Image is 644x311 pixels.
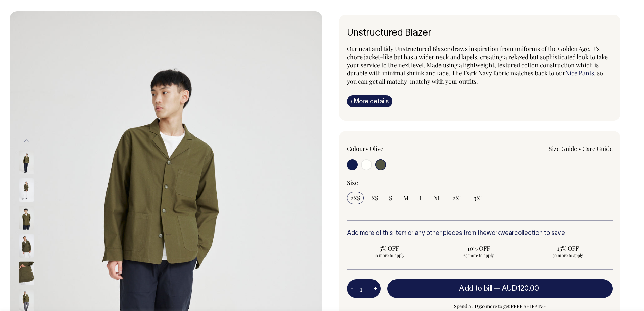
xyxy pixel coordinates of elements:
span: 10 more to apply [350,252,429,258]
span: Our neat and tidy Unstructured Blazer draws inspiration from uniforms of the Golden Age. It's cho... [347,45,608,77]
span: , so you can get all matchy-matchy with your outfits. [347,69,603,85]
span: AUD120.00 [502,285,539,292]
span: i [351,97,352,105]
span: S [389,194,392,202]
a: iMore details [347,95,392,107]
input: M [400,192,412,204]
span: 15% OFF [529,244,607,252]
input: 2XS [347,192,364,204]
div: Size [347,179,613,187]
span: 50 more to apply [529,252,607,258]
button: - [347,282,356,295]
div: Colour [347,145,453,153]
input: 10% OFF 25 more to apply [436,242,521,260]
span: 3XL [474,194,484,202]
a: workwear [487,230,514,236]
img: olive [19,261,34,285]
input: 3XL [470,192,487,204]
span: 25 more to apply [439,252,518,258]
img: olive [19,234,34,257]
input: XL [431,192,445,204]
a: Care Guide [582,145,613,153]
button: Previous [21,133,31,149]
span: XL [434,194,442,202]
span: 10% OFF [439,244,518,252]
span: 2XS [350,194,360,202]
button: + [370,282,381,295]
span: — [494,285,541,292]
a: Size Guide [549,145,577,153]
input: 15% OFF 50 more to apply [525,242,611,260]
input: 5% OFF 10 more to apply [347,242,432,260]
input: L [416,192,427,204]
img: olive [19,206,34,229]
span: 2XL [452,194,463,202]
span: XS [371,194,378,202]
span: M [403,194,409,202]
label: Olive [369,145,383,153]
input: S [386,192,396,204]
span: Add to bill [459,285,492,292]
img: olive [19,150,34,174]
button: Add to bill —AUD120.00 [387,279,613,298]
input: 2XL [449,192,466,204]
input: XS [368,192,382,204]
h6: Add more of this item or any other pieces from the collection to save [347,230,613,237]
span: 5% OFF [350,244,429,252]
a: Nice Pants [565,69,594,77]
span: L [420,194,423,202]
img: olive [19,178,34,202]
span: Spend AUD350 more to get FREE SHIPPING [387,302,613,310]
span: • [578,145,581,153]
span: • [365,145,368,153]
h6: Unstructured Blazer [347,28,613,39]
